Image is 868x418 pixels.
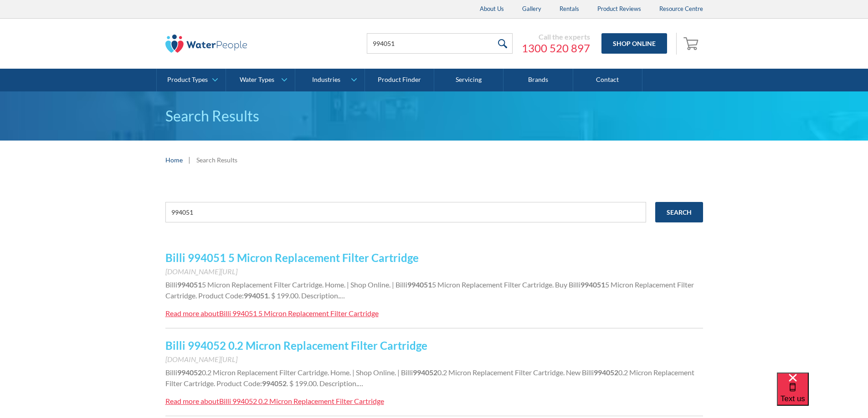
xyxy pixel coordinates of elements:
a: Water Types [226,69,295,91]
span: 5 Micron Replacement Filter Cartridge. Buy Billi [432,280,580,289]
span: Billi [165,368,177,377]
a: Read more aboutBilli 994052 0.2 Micron Replacement Filter Cartridge [165,396,384,407]
a: Open empty cart [681,33,703,55]
input: Search products [367,33,513,54]
div: Water Types [240,76,274,84]
input: Search [655,202,703,222]
strong: 994052 [262,379,287,388]
strong: 994052 [594,368,618,377]
a: Product Types [157,69,226,91]
h1: Search Results [165,105,703,127]
span: . $ 199.00. Description. [287,379,358,388]
div: Industries [312,76,340,84]
a: Industries [295,69,364,91]
strong: 994051 [177,280,202,289]
div: Product Types [167,76,208,84]
span: … [358,379,363,388]
div: Search Results [196,155,237,165]
span: 5 Micron Replacement Filter Cartridge. Home. | Shop Online. | Billi [202,280,407,289]
strong: 994051 [580,280,605,289]
strong: 994052 [413,368,437,377]
div: Read more about [165,397,219,405]
div: Billi 994052 0.2 Micron Replacement Filter Cartridge [219,397,384,405]
span: … [339,291,345,300]
a: Billi 994051 5 Micron Replacement Filter Cartridge [165,251,419,264]
strong: 994052 [177,368,202,377]
a: Read more aboutBilli 994051 5 Micron Replacement Filter Cartridge [165,308,379,319]
a: Billi 994052 0.2 Micron Replacement Filter Cartridge [165,339,427,352]
a: Servicing [434,69,503,91]
div: | [187,154,192,165]
img: The Water People [165,35,247,53]
a: Home [165,155,183,165]
input: e.g. chilled water cooler [165,202,646,222]
iframe: podium webchat widget bubble [777,373,868,418]
div: Billi 994051 5 Micron Replacement Filter Cartridge [219,309,379,317]
span: . $ 199.00. Description. [268,291,339,300]
img: shopping cart [683,36,701,50]
span: Billi [165,280,177,289]
div: Call the experts [522,32,590,41]
span: 0.2 Micron Replacement Filter Cartridge. Home. | Shop Online. | Billi [202,368,413,377]
span: 0.2 Micron Replacement Filter Cartridge. Product Code: [165,368,694,388]
a: Shop Online [601,33,667,54]
div: [DOMAIN_NAME][URL] [165,266,703,277]
span: 5 Micron Replacement Filter Cartridge. Product Code: [165,280,694,300]
strong: 994051 [407,280,432,289]
strong: 994051 [244,291,268,300]
a: 1300 520 897 [522,41,590,55]
div: [DOMAIN_NAME][URL] [165,354,703,365]
a: Product Finder [365,69,434,91]
a: Contact [573,69,642,91]
a: Brands [503,69,573,91]
span: 0.2 Micron Replacement Filter Cartridge. New Billi [437,368,594,377]
div: Read more about [165,309,219,317]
